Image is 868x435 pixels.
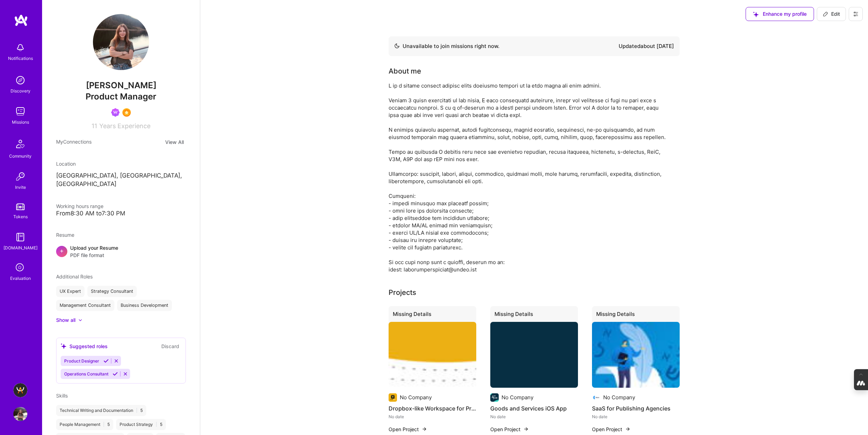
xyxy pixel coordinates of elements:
[16,203,25,210] img: tokens
[400,394,432,401] div: No Company
[12,407,29,421] a: User Avatar
[56,203,103,209] span: Working hours range
[10,275,31,282] div: Evaluation
[163,138,186,146] button: View All
[114,358,119,364] i: Reject
[13,41,27,55] img: bell
[136,408,137,413] span: |
[93,14,149,70] img: User Avatar
[56,160,186,167] div: Location
[56,300,114,311] div: Management Consultant
[523,426,529,432] img: arrow-right
[11,87,31,95] div: Discovery
[490,306,578,325] div: Missing Details
[12,118,29,126] div: Missions
[60,247,64,254] span: +
[14,261,27,275] i: icon SelectionTeam
[753,11,807,18] span: Enhance my profile
[389,413,476,420] div: No date
[70,251,118,259] span: PDF file format
[389,322,476,388] img: Dropbox-like Workspace for Professionals
[389,82,669,273] div: L ip d sitame consect adipisc elits doeiusmo tempori ut la etdo magna ali enim admini. Veniam 3 q...
[64,371,108,377] span: Operations Consultant
[56,286,85,297] div: UX Expert
[159,342,181,350] button: Discard
[746,7,814,21] button: Enhance my profile
[592,322,680,388] img: SaaS for Publishing Agencies
[13,170,27,184] img: Invite
[13,383,27,397] img: A.Team - Grow A.Team's Community & Demand
[592,393,600,402] img: Company logo
[13,230,27,244] img: guide book
[490,413,578,420] div: No date
[13,213,28,220] div: Tokens
[389,287,416,298] div: Projects
[394,43,400,49] img: Availability
[12,136,29,152] img: Community
[12,383,29,397] a: A.Team - Grow A.Team's Community & Demand
[92,122,97,130] span: 11
[823,11,840,18] span: Edit
[61,343,67,349] i: icon SuggestedTeams
[56,232,74,238] span: Resume
[389,404,476,413] h4: Dropbox-like Workspace for Professionals
[56,274,93,279] span: Additional Roles
[422,426,427,432] img: arrow-right
[9,152,32,160] div: Community
[123,371,128,377] i: Reject
[99,122,150,130] span: Years Experience
[117,300,172,311] div: Business Development
[14,14,28,27] img: logo
[490,426,529,433] button: Open Project
[592,426,631,433] button: Open Project
[389,426,427,433] button: Open Project
[70,244,118,259] div: Upload your Resume
[394,42,499,50] div: Unavailable to join missions right now.
[122,108,131,117] img: SelectionTeam
[56,172,186,188] p: [GEOGRAPHIC_DATA], [GEOGRAPHIC_DATA], [GEOGRAPHIC_DATA]
[156,422,157,427] span: |
[87,286,137,297] div: Strategy Consultant
[817,7,846,21] button: Edit
[61,343,108,350] div: Suggested roles
[4,244,38,251] div: [DOMAIN_NAME]
[56,138,92,146] span: My Connections
[56,210,186,217] div: From 8:30 AM to 7:30 PM
[389,306,476,325] div: Missing Details
[490,322,578,388] img: Goods and Services iOS App
[389,393,397,402] img: Company logo
[56,419,113,430] div: People Management 5
[86,91,156,102] span: Product Manager
[619,42,674,50] div: Updated about [DATE]
[56,244,186,259] div: +Upload your ResumePDF file format
[111,108,120,117] img: Been on Mission
[753,12,759,17] i: icon SuggestedTeams
[116,419,166,430] div: Product Strategy 5
[113,371,118,377] i: Accept
[56,393,68,399] span: Skills
[103,358,109,364] i: Accept
[56,80,186,91] span: [PERSON_NAME]
[592,413,680,420] div: No date
[8,55,33,62] div: Notifications
[603,394,635,401] div: No Company
[103,422,105,427] span: |
[490,404,578,413] h4: Goods and Services iOS App
[56,405,146,416] div: Technical Writing and Documentation 5
[15,184,26,191] div: Invite
[389,66,421,76] div: About me
[13,407,27,421] img: User Avatar
[56,317,75,324] div: Show all
[64,358,99,364] span: Product Designer
[490,393,499,402] img: Company logo
[13,104,27,118] img: teamwork
[13,73,27,87] img: discovery
[592,306,680,325] div: Missing Details
[502,394,533,401] div: No Company
[592,404,680,413] h4: SaaS for Publishing Agencies
[625,426,631,432] img: arrow-right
